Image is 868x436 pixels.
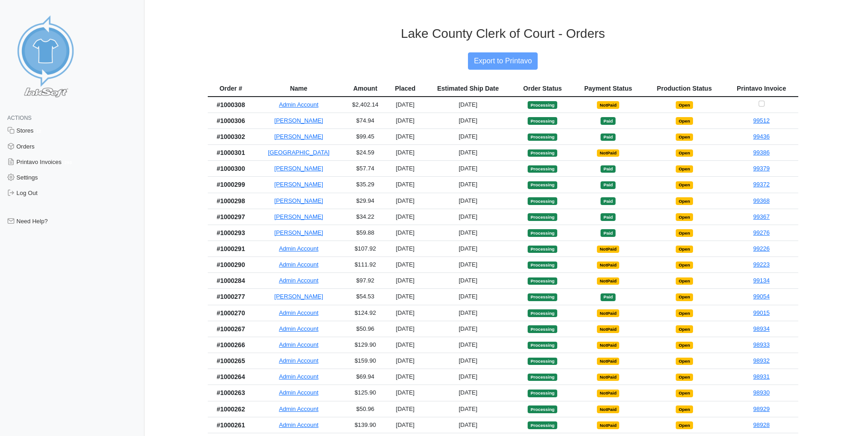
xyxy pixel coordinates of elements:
span: NotPaid [597,390,620,397]
span: Open [676,309,693,317]
span: Processing [528,293,557,301]
td: [DATE] [423,305,513,321]
span: Processing [528,181,557,189]
span: Processing [528,197,557,205]
td: $35.29 [344,177,387,193]
td: [DATE] [423,113,513,128]
span: NotPaid [597,421,620,429]
a: [PERSON_NAME] [274,293,323,300]
th: #1000270 [208,305,254,321]
td: [DATE] [387,353,423,369]
th: #1000267 [208,321,254,337]
span: Open [676,390,693,397]
a: 99223 [753,261,770,268]
td: [DATE] [387,321,423,337]
span: Paid [601,117,616,125]
td: [DATE] [387,225,423,241]
span: NotPaid [597,246,620,253]
td: [DATE] [423,161,513,177]
td: $125.90 [344,385,387,401]
td: [DATE] [387,193,423,209]
td: [DATE] [423,145,513,161]
span: Paid [601,181,616,189]
td: $29.94 [344,193,387,209]
td: $2,402.14 [344,97,387,113]
th: #1000277 [208,289,254,305]
td: [DATE] [387,289,423,305]
th: #1000306 [208,113,254,128]
span: Open [676,133,693,141]
span: 293 [62,159,75,166]
td: [DATE] [423,289,513,305]
td: [DATE] [387,385,423,401]
td: [DATE] [387,241,423,257]
td: $57.74 [344,161,387,177]
td: $97.92 [344,273,387,289]
span: NotPaid [597,309,620,317]
th: #1000299 [208,177,254,193]
th: Name [254,81,343,97]
span: Open [676,277,693,285]
td: [DATE] [387,273,423,289]
td: [DATE] [387,401,423,417]
td: [DATE] [423,241,513,257]
span: Processing [528,262,557,269]
span: NotPaid [597,101,620,109]
th: #1000308 [208,97,254,113]
td: [DATE] [387,145,423,161]
span: Open [676,262,693,269]
td: $50.96 [344,321,387,337]
th: Printavo Invoice [725,81,798,97]
th: #1000301 [208,145,254,161]
td: [DATE] [387,369,423,385]
td: $74.94 [344,113,387,128]
td: [DATE] [423,385,513,401]
th: Payment Status [572,81,644,97]
a: Admin Account [279,309,318,316]
a: 98934 [753,325,770,332]
td: [DATE] [423,225,513,241]
td: [DATE] [423,337,513,353]
th: Order Status [513,81,572,97]
span: Processing [528,277,557,285]
th: Placed [387,81,423,97]
td: $59.88 [344,225,387,241]
a: 99386 [753,149,770,156]
span: Processing [528,149,557,157]
span: Processing [528,390,557,397]
span: Processing [528,358,557,365]
a: Admin Account [279,277,318,284]
a: [PERSON_NAME] [274,229,323,236]
a: 99054 [753,293,770,300]
a: Admin Account [279,325,318,332]
span: NotPaid [597,342,620,349]
span: Paid [601,213,616,221]
span: Open [676,165,693,173]
a: [GEOGRAPHIC_DATA] [268,149,329,156]
a: 98932 [753,357,770,364]
td: [DATE] [423,401,513,417]
th: #1000263 [208,385,254,401]
td: $129.90 [344,337,387,353]
span: Processing [528,229,557,237]
td: [DATE] [423,193,513,209]
span: Processing [528,165,557,173]
a: Admin Account [279,373,318,380]
td: [DATE] [423,97,513,113]
td: [DATE] [387,113,423,128]
a: 99367 [753,213,770,220]
th: Order # [208,81,254,97]
td: [DATE] [387,257,423,273]
span: Open [676,149,693,157]
a: 98928 [753,421,770,428]
td: [DATE] [387,209,423,225]
th: #1000297 [208,209,254,225]
td: [DATE] [387,305,423,321]
a: 99372 [753,181,770,188]
td: [DATE] [423,209,513,225]
th: #1000284 [208,273,254,289]
td: $139.90 [344,417,387,433]
td: $54.53 [344,289,387,305]
span: Paid [601,229,616,237]
span: Processing [528,213,557,221]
